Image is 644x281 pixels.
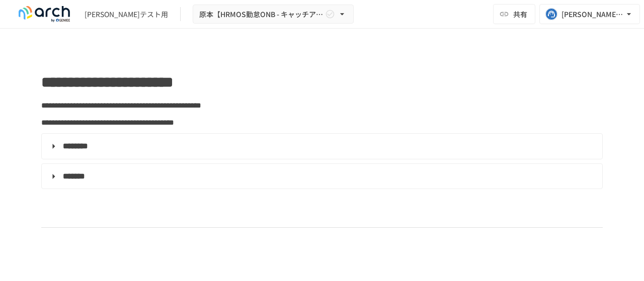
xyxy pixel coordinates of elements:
[561,8,624,21] div: [PERSON_NAME][EMAIL_ADDRESS][DOMAIN_NAME]
[193,5,354,24] button: 原本【HRMOS勤怠ONB - キャッチアップ】
[85,9,168,20] div: [PERSON_NAME]テスト用
[199,8,323,21] span: 原本【HRMOS勤怠ONB - キャッチアップ】
[12,6,76,22] img: logo-default@2x-9cf2c760.svg
[493,4,535,24] button: 共有
[513,9,527,20] span: 共有
[539,4,640,24] button: [PERSON_NAME][EMAIL_ADDRESS][DOMAIN_NAME]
